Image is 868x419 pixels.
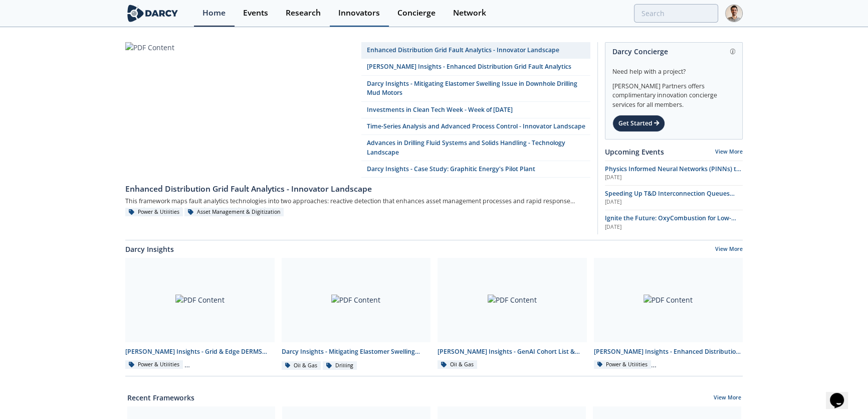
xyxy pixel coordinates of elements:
[282,361,321,370] div: Oil & Gas
[122,258,278,371] a: PDF Content [PERSON_NAME] Insights - Grid & Edge DERMS Integration Power & Utilities
[605,174,743,182] div: [DATE]
[612,76,735,109] div: [PERSON_NAME] Partners offers complimentary innovation concierge services for all members.
[125,195,590,208] div: This framework maps fault analytics technologies into two approaches: reactive detection that enh...
[361,118,590,135] a: Time-Series Analysis and Advanced Process Control - Innovator Landscape
[725,5,743,22] img: Profile
[438,360,477,369] div: Oil & Gas
[826,379,858,409] iframe: chat widget
[612,115,665,132] div: Get Started
[594,347,743,356] div: [PERSON_NAME] Insights - Enhanced Distribution Grid Fault Analytics
[361,76,590,102] a: Darcy Insights - Mitigating Elastomer Swelling Issue in Downhole Drilling Mud Motors
[125,178,590,195] a: Enhanced Distribution Grid Fault Analytics - Innovator Landscape
[605,214,736,231] span: Ignite the Future: OxyCombustion for Low-Carbon Power
[243,9,268,17] div: Events
[715,245,743,254] a: View More
[605,165,741,182] span: Physics Informed Neural Networks (PINNs) to Accelerate Subsurface Scenario Analysis
[434,258,590,371] a: PDF Content [PERSON_NAME] Insights - GenAI Cohort List & Contact Info Oil & Gas
[282,347,431,356] div: Darcy Insights - Mitigating Elastomer Swelling Issue in Downhole Drilling Mud Motors
[605,147,664,157] a: Upcoming Events
[361,161,590,178] a: Darcy Insights - Case Study: Graphitic Energy's Pilot Plant
[361,102,590,118] a: Investments in Clean Tech Week - Week of [DATE]
[438,347,587,356] div: [PERSON_NAME] Insights - GenAI Cohort List & Contact Info
[594,360,652,369] div: Power & Utilities
[605,189,735,207] span: Speeding Up T&D Interconnection Queues with Enhanced Software Solutions
[714,394,741,403] a: View More
[397,9,436,17] div: Concierge
[338,9,380,17] div: Innovators
[361,42,590,59] a: Enhanced Distribution Grid Fault Analytics - Innovator Landscape
[590,258,747,371] a: PDF Content [PERSON_NAME] Insights - Enhanced Distribution Grid Fault Analytics Power & Utilities
[453,9,486,17] div: Network
[612,43,735,60] div: Darcy Concierge
[605,223,743,231] div: [DATE]
[286,9,321,17] div: Research
[323,361,357,370] div: Drilling
[361,135,590,161] a: Advances in Drilling Fluid Systems and Solids Handling - Technology Landscape
[605,165,743,182] a: Physics Informed Neural Networks (PINNs) to Accelerate Subsurface Scenario Analysis [DATE]
[125,244,174,254] a: Darcy Insights
[612,60,735,76] div: Need help with a project?
[605,189,743,206] a: Speeding Up T&D Interconnection Queues with Enhanced Software Solutions [DATE]
[361,59,590,75] a: [PERSON_NAME] Insights - Enhanced Distribution Grid Fault Analytics
[125,360,183,369] div: Power & Utilities
[634,4,718,23] input: Advanced Search
[202,9,226,17] div: Home
[125,347,275,356] div: [PERSON_NAME] Insights - Grid & Edge DERMS Integration
[125,183,590,195] div: Enhanced Distribution Grid Fault Analytics - Innovator Landscape
[730,49,736,54] img: information.svg
[125,208,183,217] div: Power & Utilities
[127,392,194,403] a: Recent Frameworks
[605,214,743,231] a: Ignite the Future: OxyCombustion for Low-Carbon Power [DATE]
[605,198,743,206] div: [DATE]
[184,208,284,217] div: Asset Management & Digitization
[715,148,743,155] a: View More
[125,5,180,22] img: logo-wide.svg
[278,258,435,371] a: PDF Content Darcy Insights - Mitigating Elastomer Swelling Issue in Downhole Drilling Mud Motors ...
